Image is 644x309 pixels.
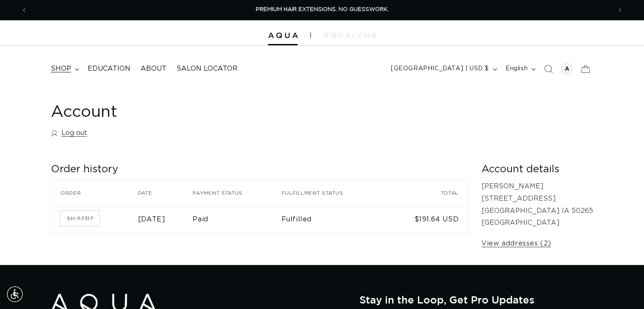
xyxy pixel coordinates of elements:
div: Accessibility Menu [6,285,24,303]
img: aqualyna.com [323,33,376,38]
button: Previous announcement [15,2,33,18]
button: Next announcement [611,2,629,18]
th: Payment status [193,180,281,206]
span: Salon Locator [177,64,238,73]
summary: shop [46,59,83,78]
th: Fulfillment status [282,180,388,206]
span: PREMIUM HAIR EXTENSIONS. NO GUESSWORK. [256,7,389,12]
span: Education [88,64,130,73]
span: [GEOGRAPHIC_DATA] | USD $ [391,64,489,73]
summary: Search [539,60,558,78]
span: shop [51,64,71,73]
button: English [500,61,539,77]
a: Order number SH-117317 [60,211,100,226]
p: [PERSON_NAME] [STREET_ADDRESS] [GEOGRAPHIC_DATA] IA 50265 [GEOGRAPHIC_DATA] [481,180,593,229]
span: About [141,64,166,73]
a: Log out [51,127,87,139]
a: Salon Locator [171,59,243,78]
td: Fulfilled [282,206,388,233]
span: English [506,64,528,73]
td: Paid [193,206,281,233]
a: View addresses (2) [481,237,551,250]
time: [DATE] [138,216,166,223]
h1: Account [51,102,593,123]
a: Education [83,59,135,78]
h2: Order history [51,163,468,176]
td: $191.64 USD [387,206,468,233]
button: [GEOGRAPHIC_DATA] | USD $ [386,61,500,77]
th: Total [387,180,468,206]
h2: Stay in the Loop, Get Pro Updates [359,294,593,306]
a: About [135,59,171,78]
img: Aqua Hair Extensions [268,33,298,39]
th: Date [138,180,193,206]
th: Order [51,180,138,206]
h2: Account details [481,163,593,176]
